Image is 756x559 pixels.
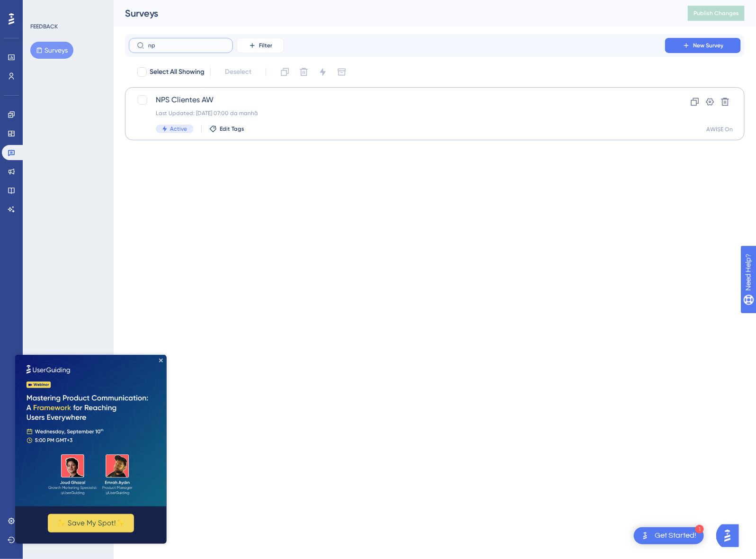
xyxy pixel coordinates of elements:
button: Edit Tags [209,125,244,133]
button: Publish Changes [688,6,745,21]
span: Edit Tags [220,125,244,133]
button: Surveys [30,42,73,59]
span: NPS Clientes AW [156,94,638,106]
div: Get Started! [655,531,696,541]
div: Last Updated: [DATE] 07:00 da manhã [156,109,638,117]
div: Surveys [125,7,664,20]
button: New Survey [665,38,741,53]
iframe: UserGuiding AI Assistant Launcher [716,522,745,550]
img: launcher-image-alternative-text [640,530,651,541]
span: Filter [259,42,272,49]
span: Select All Showing [150,66,205,78]
div: Close Preview [144,4,148,8]
input: Search [148,42,225,49]
div: FEEDBACK [30,23,58,30]
button: Filter [237,38,284,53]
span: Need Help? [22,2,59,14]
button: ✨ Save My Spot!✨ [33,159,119,178]
span: Active [170,125,187,133]
span: New Survey [693,42,723,49]
button: Deselect [216,63,260,81]
div: 1 [695,525,704,533]
div: AWISE On [706,126,733,133]
div: Open Get Started! checklist, remaining modules: 1 [634,527,704,544]
span: Deselect [225,66,251,78]
span: Publish Changes [694,9,739,17]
